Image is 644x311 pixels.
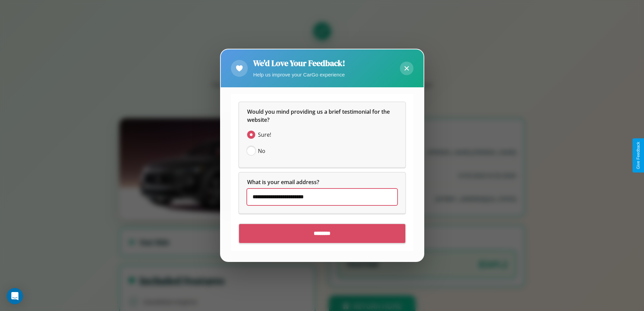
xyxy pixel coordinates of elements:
span: What is your email address? [247,179,319,186]
span: No [258,147,265,155]
div: Open Intercom Messenger [7,288,23,304]
h2: We'd Love Your Feedback! [253,58,345,69]
span: Would you mind providing us a brief testimonial for the website? [247,108,391,124]
div: Give Feedback [636,142,641,169]
span: Sure! [258,131,271,139]
p: Help us improve your CarGo experience [253,70,345,79]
